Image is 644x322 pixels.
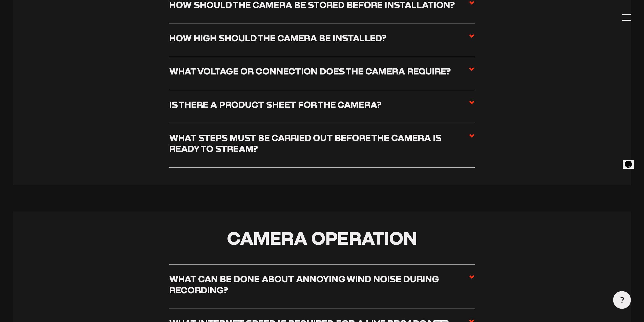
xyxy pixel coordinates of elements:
[623,154,639,169] iframe: chat widget
[169,273,469,295] h3: What can be done about annoying wind noise during recording?
[169,99,382,110] h3: Is there a product sheet for the camera?
[169,32,387,43] h3: How high should the camera be installed?
[169,66,451,77] h3: What voltage or connection does the camera require?
[227,227,417,249] span: Camera operation
[169,132,469,154] h3: What steps must be carried out before the camera is ready to stream?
